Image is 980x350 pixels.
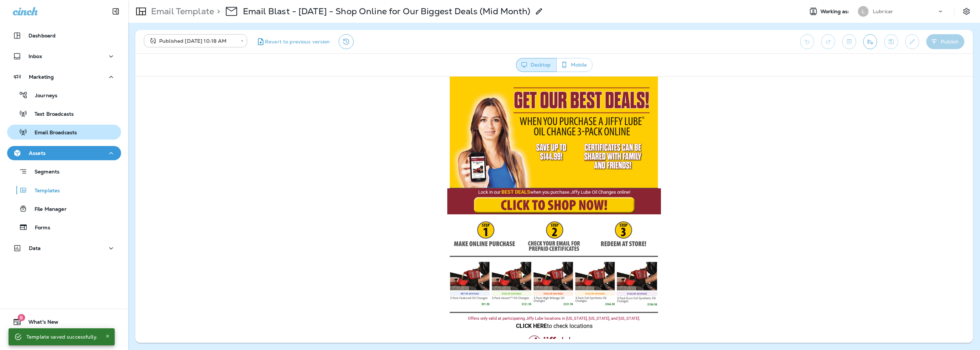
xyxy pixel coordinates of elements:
[27,206,67,213] p: File Manager
[960,5,973,18] button: Settings
[243,6,531,17] div: Email Blast - 9-25-25 - Shop Online for Our Biggest Deals (Mid Month)
[7,125,121,140] button: Email Broadcasts
[7,28,121,43] button: Dashboard
[7,164,121,179] button: Segments
[28,53,42,59] p: Inbox
[29,245,41,251] p: Data
[265,38,330,45] span: Revert to previous version
[7,183,121,198] button: Templates
[312,143,526,237] img: Purchase and redeem
[7,241,121,255] button: Data
[28,225,50,231] p: Forms
[27,130,77,136] p: Email Broadcasts
[243,6,531,17] p: Email Blast - [DATE] - Shop Online for Our Biggest Deals (Mid Month)
[29,74,54,80] p: Marketing
[873,9,893,14] p: Lubricar
[7,146,121,160] button: Assets
[27,188,60,194] p: Templates
[7,201,121,216] button: File Manager
[149,37,236,45] div: Published [DATE] 10:18 AM
[863,34,877,49] button: Send test email
[395,113,495,118] span: when you purchase Jiffy Lube Oil Changes online!
[148,6,214,17] p: Email Template
[7,49,121,63] button: Inbox
[343,113,365,118] span: Lock in our
[7,315,121,329] button: 8What's New
[27,111,74,118] p: Text Broadcasts
[381,246,457,253] span: to check locations
[214,6,220,17] p: >
[339,34,354,49] button: View Changelog
[21,319,58,328] span: What's New
[106,4,126,19] button: Collapse Sidebar
[7,88,121,103] button: Journeys
[17,314,25,321] span: 8
[312,119,526,138] img: Click to shop now!
[253,34,333,49] button: Revert to previous version
[28,93,57,99] p: Journeys
[29,150,46,156] p: Assets
[7,106,121,121] button: Text Broadcasts
[27,169,59,176] p: Segments
[381,247,457,252] a: CLICK HEREto check locations
[381,246,412,253] strong: CLICK HERE
[333,240,505,244] span: Offers only valid at participating Jiffy Lube locations in [US_STATE], [US_STATE], and [US_STATE].
[516,58,557,72] button: Desktop
[312,254,526,286] img: Jiffy Lube multicare
[7,70,121,84] button: Marketing
[26,330,98,343] div: Template saved successfully.
[858,6,869,17] div: L
[556,58,593,72] button: Mobile
[28,33,56,38] p: Dashboard
[366,113,395,118] span: BEST DEALS
[7,332,121,346] button: Support
[7,220,121,235] button: Forms
[820,9,851,15] span: Working as:
[103,332,112,340] button: Close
